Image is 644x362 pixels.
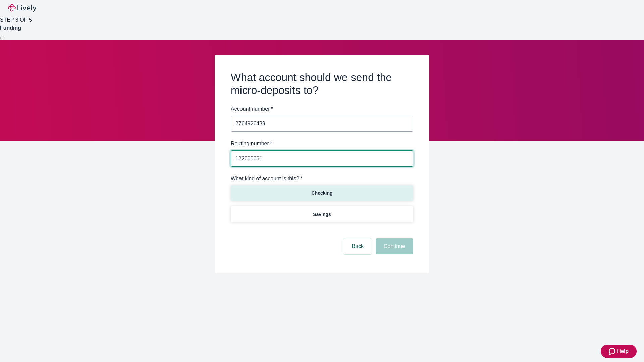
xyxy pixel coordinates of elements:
svg: Zendesk support icon [609,347,617,355]
label: Routing number [231,140,272,148]
img: Lively [8,4,36,12]
button: Savings [231,206,413,222]
button: Back [343,238,372,254]
label: What kind of account is this? * [231,175,303,183]
label: Account number [231,105,273,113]
span: Help [617,347,629,355]
button: Checking [231,185,413,201]
h2: What account should we send the micro-deposits to? [231,71,413,97]
p: Savings [313,211,331,218]
button: Zendesk support iconHelp [601,345,637,358]
p: Checking [311,190,332,197]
